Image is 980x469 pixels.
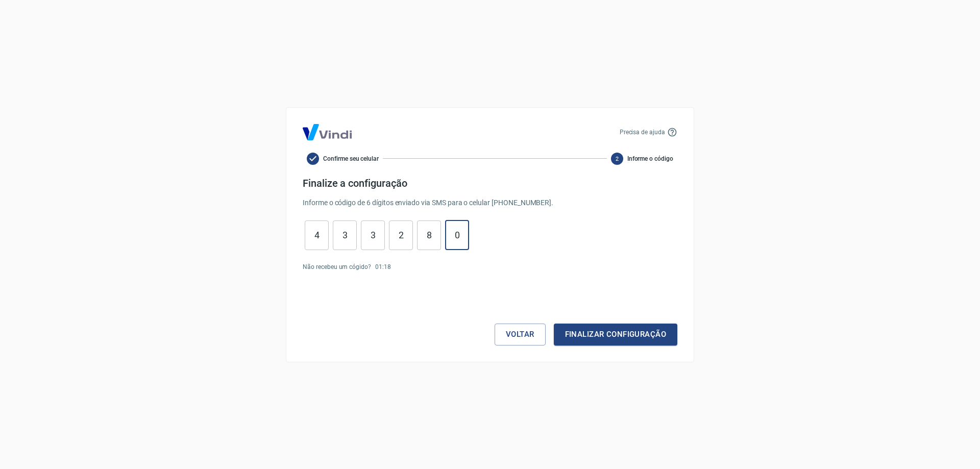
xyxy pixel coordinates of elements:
p: Informe o código de 6 dígitos enviado via SMS para o celular [PHONE_NUMBER] . [303,198,677,208]
span: Informe o código [627,154,673,163]
button: Voltar [495,324,546,345]
p: Não recebeu um cógido? [303,262,371,271]
p: Precisa de ajuda [620,128,665,137]
span: Confirme seu celular [323,154,379,163]
h4: Finalize a configuração [303,177,677,189]
img: Logo Vind [303,124,352,140]
button: Finalizar configuração [554,324,677,345]
p: 01 : 18 [375,262,391,271]
text: 2 [616,155,619,162]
